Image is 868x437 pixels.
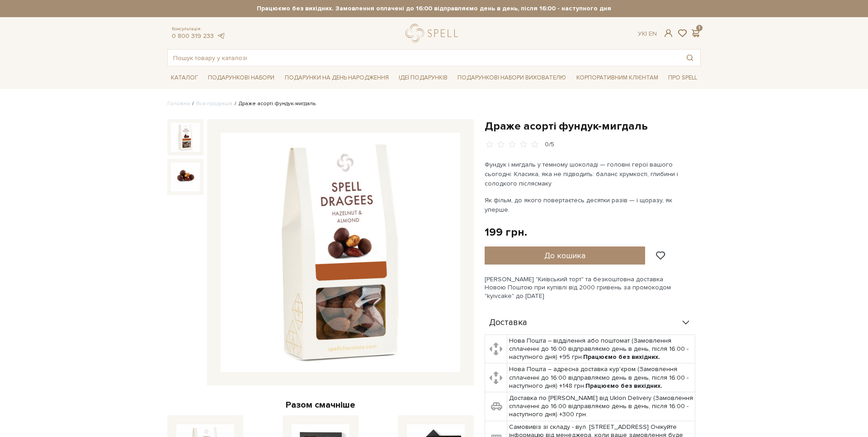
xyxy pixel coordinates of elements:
[545,140,554,149] div: 0/5
[649,30,657,37] a: En
[489,319,527,327] span: Доставка
[171,163,200,191] img: Драже асорті фундук-мигдаль
[232,100,316,108] li: Драже асорті фундук-мигдаль
[507,335,695,363] td: Нова Пошта – відділення або поштомат (Замовлення сплаченні до 16:00 відправляємо день в день, піс...
[395,71,451,85] a: Ідеї подарунків
[646,30,647,37] span: |
[485,160,697,188] p: Фундук і мигдаль у темному шоколаді — головні герої вашого сьогодні. Класика, яка не підводить: б...
[544,251,585,260] span: До кошика
[573,70,662,85] a: Корпоративним клієнтам
[167,399,474,411] div: Разом смачніше
[171,123,200,152] img: Драже асорті фундук-мигдаль
[485,195,697,214] p: Як фільм, до якого повертаєтесь десятки разів — і щоразу, як уперше.
[168,50,679,66] input: Пошук товару у каталозі
[172,26,225,32] span: Консультація:
[216,32,225,40] a: telegram
[679,50,700,66] button: Пошук товару у каталозі
[406,24,462,42] a: logo
[204,71,278,85] a: Подарункові набори
[196,100,232,107] a: Вся продукція
[281,71,392,85] a: Подарунки на День народження
[585,382,662,390] b: Працюємо без вихідних.
[172,32,214,40] a: 0 800 319 233
[485,119,701,133] h1: Драже асорті фундук-мигдаль
[507,363,695,392] td: Нова Пошта – адресна доставка кур'єром (Замовлення сплаченні до 16:00 відправляємо день в день, п...
[665,71,701,85] a: Про Spell
[167,100,190,107] a: Головна
[485,225,527,239] div: 199 грн.
[485,275,701,300] div: [PERSON_NAME] "Київський торт" та безкоштовна доставка Новою Поштою при купівлі від 2000 гривень ...
[583,353,660,361] b: Працюємо без вихідних.
[485,246,645,265] button: До кошика
[454,70,570,85] a: Подарункові набори вихователю
[638,30,657,38] div: Ук
[221,133,460,372] img: Драже асорті фундук-мигдаль
[507,392,695,421] td: Доставка по [PERSON_NAME] від Uklon Delivery (Замовлення сплаченні до 16:00 відправляємо день в д...
[167,71,202,85] a: Каталог
[167,5,701,13] strong: Працюємо без вихідних. Замовлення оплачені до 16:00 відправляємо день в день, після 16:00 - насту...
